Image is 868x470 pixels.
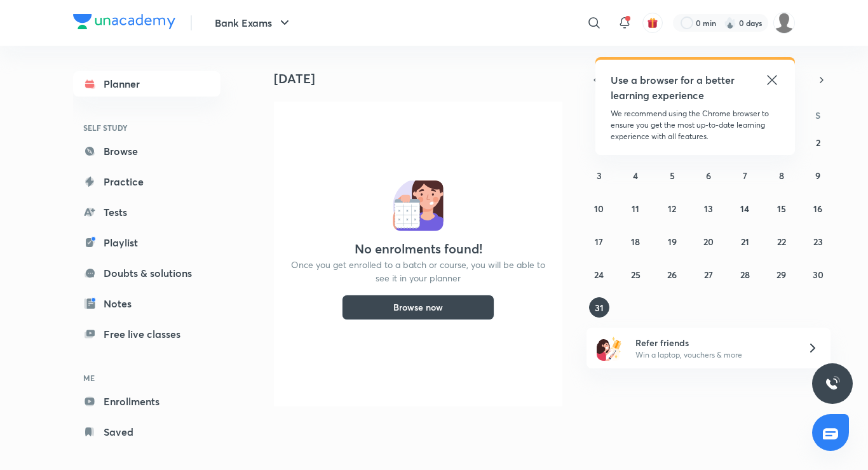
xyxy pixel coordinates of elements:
[274,71,573,86] h4: [DATE]
[740,269,750,281] abbr: August 28, 2025
[771,264,792,285] button: August 29, 2025
[808,132,828,152] button: August 2, 2025
[595,236,603,248] abbr: August 17, 2025
[815,109,820,121] abbr: Saturday
[698,231,719,252] button: August 20, 2025
[777,203,786,215] abbr: August 15, 2025
[73,14,175,32] a: Company Logo
[662,231,682,252] button: August 19, 2025
[698,264,719,285] button: August 27, 2025
[73,260,220,286] a: Doubts & solutions
[813,203,822,215] abbr: August 16, 2025
[698,165,719,185] button: August 6, 2025
[594,203,604,215] abbr: August 10, 2025
[777,236,786,248] abbr: August 22, 2025
[667,269,677,281] abbr: August 26, 2025
[735,264,755,285] button: August 28, 2025
[632,203,639,215] abbr: August 11, 2025
[589,198,609,218] button: August 10, 2025
[771,165,792,185] button: August 8, 2025
[73,169,220,194] a: Practice
[73,321,220,347] a: Free live classes
[611,72,737,103] h5: Use a browser for a better learning experience
[289,258,547,285] p: Once you get enrolled to a batch or course, you will be able to see it in your planner
[73,367,220,389] h6: ME
[625,198,646,218] button: August 11, 2025
[73,138,220,164] a: Browse
[743,170,747,182] abbr: August 7, 2025
[773,12,795,34] img: snehal rajesh
[642,13,663,33] button: avatar
[735,165,755,185] button: August 7, 2025
[808,198,828,218] button: August 16, 2025
[73,14,175,29] img: Company Logo
[740,203,749,215] abbr: August 14, 2025
[771,198,792,218] button: August 15, 2025
[393,180,444,231] img: No events
[597,335,622,361] img: referral
[776,269,786,281] abbr: August 29, 2025
[704,203,713,215] abbr: August 13, 2025
[73,389,220,414] a: Enrollments
[703,236,714,248] abbr: August 20, 2025
[662,264,682,285] button: August 26, 2025
[73,71,220,97] a: Planner
[808,264,828,285] button: August 30, 2025
[724,17,736,29] img: streak
[597,170,602,182] abbr: August 3, 2025
[625,165,646,185] button: August 4, 2025
[735,198,755,218] button: August 14, 2025
[668,203,676,215] abbr: August 12, 2025
[635,349,792,361] p: Win a laptop, vouchers & more
[779,170,784,182] abbr: August 8, 2025
[589,297,609,318] button: August 31, 2025
[808,231,828,252] button: August 23, 2025
[704,269,713,281] abbr: August 27, 2025
[808,165,828,185] button: August 9, 2025
[662,198,682,218] button: August 12, 2025
[813,269,824,281] abbr: August 30, 2025
[595,302,604,314] abbr: August 31, 2025
[625,264,646,285] button: August 25, 2025
[647,17,658,29] img: avatar
[589,231,609,252] button: August 17, 2025
[816,137,820,149] abbr: August 2, 2025
[625,231,646,252] button: August 18, 2025
[635,336,792,349] h6: Refer friends
[813,236,823,248] abbr: August 23, 2025
[589,165,609,185] button: August 3, 2025
[73,117,220,138] h6: SELF STUDY
[706,170,711,182] abbr: August 6, 2025
[589,264,609,285] button: August 24, 2025
[594,269,604,281] abbr: August 24, 2025
[207,10,300,36] button: Bank Exams
[771,231,792,252] button: August 22, 2025
[633,170,638,182] abbr: August 4, 2025
[73,291,220,316] a: Notes
[342,295,494,320] button: Browse now
[825,376,840,391] img: ttu
[741,236,749,248] abbr: August 21, 2025
[670,170,675,182] abbr: August 5, 2025
[815,170,820,182] abbr: August 9, 2025
[73,230,220,255] a: Playlist
[73,419,220,445] a: Saved
[668,236,677,248] abbr: August 19, 2025
[611,108,780,142] p: We recommend using the Chrome browser to ensure you get the most up-to-date learning experience w...
[631,236,640,248] abbr: August 18, 2025
[631,269,641,281] abbr: August 25, 2025
[73,199,220,225] a: Tests
[735,231,755,252] button: August 21, 2025
[355,241,482,257] h4: No enrolments found!
[662,165,682,185] button: August 5, 2025
[698,198,719,218] button: August 13, 2025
